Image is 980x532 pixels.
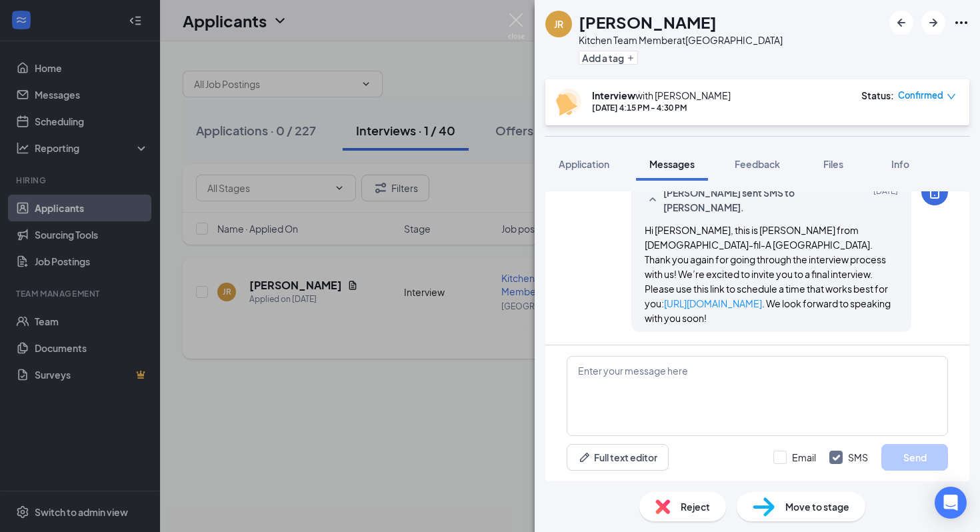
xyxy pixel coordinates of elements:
[579,33,783,47] div: Kitchen Team Member at [GEOGRAPHIC_DATA]
[567,444,669,471] button: Full text editorPen
[663,185,838,215] span: [PERSON_NAME] sent SMS to [PERSON_NAME].
[649,158,695,170] span: Messages
[873,185,898,215] span: [DATE]
[592,89,635,101] b: Interview
[889,11,913,35] button: ArrowLeftNew
[579,11,717,33] h1: [PERSON_NAME]
[735,158,780,170] span: Feedback
[592,89,731,102] div: with [PERSON_NAME]
[947,92,956,101] span: down
[645,224,891,324] span: Hi [PERSON_NAME], this is [PERSON_NAME] from [DEMOGRAPHIC_DATA]-fil-A [GEOGRAPHIC_DATA]. Thank yo...
[898,89,943,102] span: Confirmed
[578,451,591,464] svg: Pen
[785,499,849,514] span: Move to stage
[592,102,731,113] div: [DATE] 4:15 PM - 4:30 PM
[921,11,945,35] button: ArrowRight
[881,444,948,471] button: Send
[925,15,941,31] svg: ArrowRight
[891,158,909,170] span: Info
[664,297,762,309] a: [URL][DOMAIN_NAME]
[823,158,843,170] span: Files
[953,15,969,31] svg: Ellipses
[627,54,635,62] svg: Plus
[893,15,909,31] svg: ArrowLeftNew
[927,184,943,200] svg: MobileSms
[935,487,967,519] div: Open Intercom Messenger
[861,89,894,102] div: Status :
[681,499,710,514] span: Reject
[645,192,661,208] svg: SmallChevronUp
[579,51,638,65] button: PlusAdd a tag
[554,17,563,31] div: JR
[559,158,609,170] span: Application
